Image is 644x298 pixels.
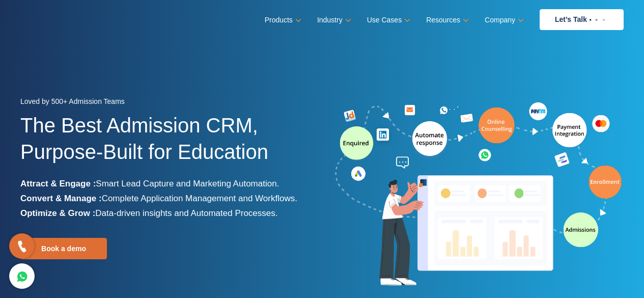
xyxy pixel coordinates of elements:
span: Smart Lead Capture and Marketing Automation. [96,179,279,188]
h1: The Best Admission CRM, Purpose-Built for Education [20,112,315,176]
div: Loved by 500+ Admission Teams [20,94,315,112]
b: Optimize & Grow : [20,208,95,218]
b: Convert & Manage : [20,194,102,203]
span: Complete Application Management and Workflows. [102,194,297,203]
b: Attract & Engage : [20,179,96,188]
span: Data-driven insights and Automated Processes. [95,208,277,218]
a: Company [485,13,522,28]
a: Products [265,13,299,28]
a: Resources [426,13,467,28]
a: Industry [317,13,349,28]
a: Book a demo [20,238,107,259]
a: Let’s Talk [540,9,624,30]
img: admission-software-home-page-header [333,100,624,290]
a: Use Cases [367,13,408,28]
